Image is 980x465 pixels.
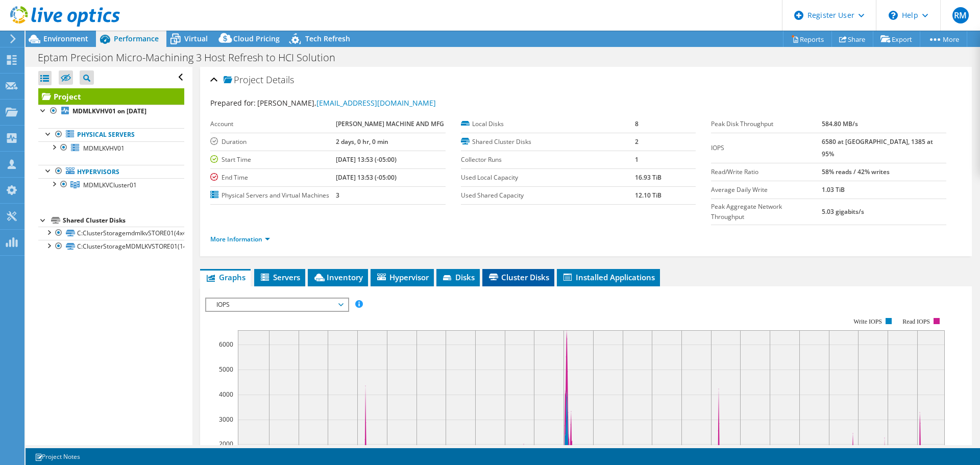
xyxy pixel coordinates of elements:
[72,107,146,115] b: MDMLKVHV01 on [DATE]
[219,439,233,448] text: 2000
[211,299,342,311] span: IOPS
[461,173,635,183] label: Used Local Capacity
[461,155,635,165] label: Collector Runs
[711,143,821,153] label: IOPS
[783,31,832,47] a: Reports
[210,235,270,243] a: More Information
[336,137,388,146] b: 2 days, 0 hr, 0 min
[853,318,882,325] text: Write IOPS
[313,272,363,282] span: Inventory
[461,119,635,129] label: Local Disks
[259,272,300,282] span: Servers
[38,165,184,178] a: Hypervisors
[336,173,397,182] b: [DATE] 13:53 (-05:00)
[461,190,635,201] label: Used Shared Capacity
[219,415,233,424] text: 3000
[43,34,88,43] span: Environment
[635,119,639,128] b: 8
[711,119,821,129] label: Peak Disk Throughput
[920,31,967,47] a: More
[63,214,184,227] div: Shared Cluster Disks
[822,185,845,194] b: 1.03 TiB
[219,390,233,399] text: 4000
[336,155,397,164] b: [DATE] 13:53 (-05:00)
[28,450,87,463] a: Project Notes
[38,141,184,155] a: MDMLKVHV01
[336,191,339,200] b: 3
[114,34,159,43] span: Performance
[952,7,969,23] span: RM
[316,98,436,108] a: [EMAIL_ADDRESS][DOMAIN_NAME]
[38,88,184,105] a: Project
[562,272,655,282] span: Installed Applications
[219,340,233,349] text: 6000
[442,272,475,282] span: Disks
[873,31,920,47] a: Export
[219,365,233,374] text: 5000
[33,52,351,63] h1: Eptam Precision Micro-Machining 3 Host Refresh to HCI Solution
[487,272,549,282] span: Cluster Disks
[711,185,821,195] label: Average Daily Write
[83,144,125,153] span: MDMLKVHV01
[635,173,661,182] b: 16.93 TiB
[233,34,280,43] span: Cloud Pricing
[210,155,336,165] label: Start Time
[822,207,864,216] b: 5.03 gigabits/s
[210,119,336,129] label: Account
[635,137,639,146] b: 2
[210,98,256,108] label: Prepared for:
[224,75,263,85] span: Project
[38,105,184,118] a: MDMLKVHV01 on [DATE]
[38,240,184,253] a: C:ClusterStorageMDMLKVSTORE01(14x1.2TBHDD)
[210,173,336,183] label: End Time
[635,155,639,164] b: 1
[822,119,858,128] b: 584.80 MB/s
[210,137,336,147] label: Duration
[336,119,444,128] b: [PERSON_NAME] MACHINE AND MFG
[822,167,890,176] b: 58% reads / 42% writes
[205,272,246,282] span: Graphs
[210,190,336,201] label: Physical Servers and Virtual Machines
[711,167,821,177] label: Read/Write Ratio
[889,11,898,20] svg: \n
[461,137,635,147] label: Shared Cluster Disks
[184,34,208,43] span: Virtual
[83,181,137,189] span: MDMLKVCluster01
[38,128,184,141] a: Physical Servers
[711,202,821,222] label: Peak Aggregate Network Throughput
[257,98,436,108] span: [PERSON_NAME],
[376,272,429,282] span: Hypervisor
[831,31,873,47] a: Share
[266,74,294,86] span: Details
[305,34,350,43] span: Tech Refresh
[38,178,184,191] a: MDMLKVCluster01
[822,137,933,158] b: 6580 at [GEOGRAPHIC_DATA], 1385 at 95%
[903,318,930,325] text: Read IOPS
[635,191,661,200] b: 12.10 TiB
[38,227,184,240] a: C:ClusterStoragemdmlkvSTORE01(4x400GBand4x1.6TB)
